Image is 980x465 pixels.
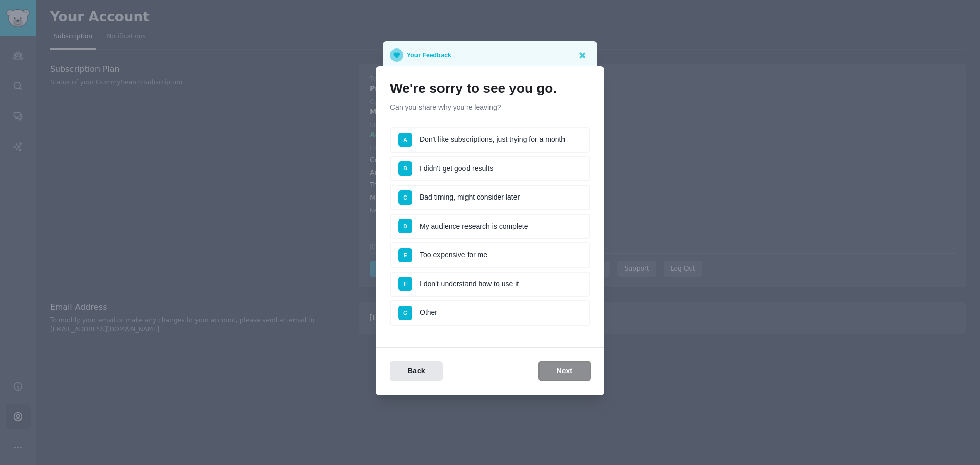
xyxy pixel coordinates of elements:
span: B [403,165,407,172]
span: D [403,223,407,229]
span: F [404,281,407,287]
span: G [403,310,407,316]
span: E [403,252,407,258]
p: Can you share why you're leaving? [390,102,590,113]
p: Your Feedback [407,48,451,62]
h1: We're sorry to see you go. [390,81,590,97]
span: A [403,137,407,143]
span: C [403,194,407,201]
button: Back [390,361,443,381]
